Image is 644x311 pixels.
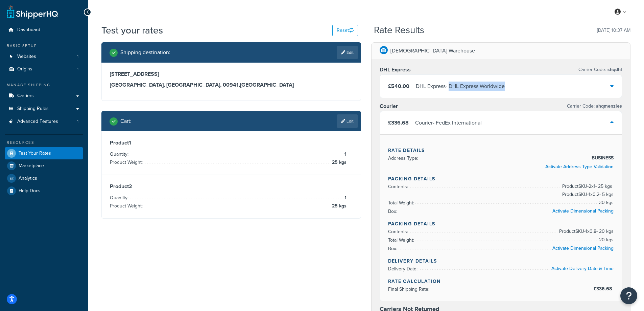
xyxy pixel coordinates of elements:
[594,285,614,292] span: £336.68
[110,202,144,209] span: Product Weight:
[388,265,419,272] span: Delivery Date:
[5,63,83,75] li: Origins
[388,147,614,154] h4: Rate Details
[110,159,144,166] span: Product Weight:
[77,66,78,72] span: 1
[5,24,83,36] a: Dashboard
[343,150,347,158] span: 1
[5,147,83,159] a: Test Your Rates
[110,71,353,77] h3: [STREET_ADDRESS]
[374,25,424,36] h2: Rate Results
[388,175,614,182] h4: Packing Details
[388,82,409,90] span: £540.00
[17,66,32,72] span: Origins
[332,25,358,36] button: Reset
[388,258,614,265] h4: Delivery Details
[17,27,40,33] span: Dashboard
[5,50,83,63] a: Websites1
[337,46,358,59] a: Edit
[388,237,416,244] span: Total Weight:
[557,227,614,236] span: Product SKU-1 x 0.8 - 20 kgs
[388,155,420,162] span: Address Type:
[19,176,37,181] span: Analytics
[19,151,51,156] span: Test Your Rates
[388,220,614,227] h4: Packing Details
[5,140,83,146] div: Resources
[388,278,614,285] h4: Rate Calculation
[597,199,614,207] span: 30 kgs
[597,236,614,244] span: 20 kgs
[415,118,482,128] div: Courier - FedEx International
[120,118,132,124] h2: Cart :
[380,66,411,73] h3: DHL Express
[388,228,410,235] span: Contents:
[5,185,83,197] a: Help Docs
[380,103,398,110] h3: Courier
[5,115,83,128] a: Advanced Features1
[388,183,410,190] span: Contents:
[5,103,83,115] a: Shipping Rules
[590,154,614,162] span: BUSINESS
[5,160,83,172] a: Marketplace
[545,163,614,170] a: Activate Address Type Validation
[110,194,130,201] span: Quantity:
[388,208,399,215] span: Box:
[567,102,622,111] p: Carrier Code:
[110,82,353,88] h3: [GEOGRAPHIC_DATA], [GEOGRAPHIC_DATA], 00941 , [GEOGRAPHIC_DATA]
[101,24,163,37] h1: Test your rates
[17,54,36,60] span: Websites
[5,50,83,63] li: Websites
[578,65,622,74] p: Carrier Code:
[390,46,475,55] p: [DEMOGRAPHIC_DATA] Warehouse
[110,139,353,146] h3: Product 1
[77,119,78,125] span: 1
[595,103,622,110] span: shqmenzies
[110,183,353,190] h3: Product 2
[597,26,630,35] p: [DATE] 10:37 AM
[5,43,83,49] div: Basic Setup
[560,182,614,199] span: Product SKU-2 x 1 - 25 kgs Product SKU-1 x 0.2 - 5 kgs
[5,82,83,88] div: Manage Shipping
[5,90,83,102] a: Carriers
[620,287,637,304] button: Open Resource Center
[343,194,347,202] span: 1
[606,66,622,73] span: shqdhl
[110,151,130,158] span: Quantity:
[330,202,347,210] span: 25 kgs
[337,114,358,128] a: Edit
[5,172,83,184] a: Analytics
[552,207,614,215] a: Activate Dimensional Packing
[388,199,416,206] span: Total Weight:
[388,286,431,293] span: Final Shipping Rate:
[388,119,409,127] span: £336.68
[19,188,41,194] span: Help Docs
[552,245,614,252] a: Activate Dimensional Packing
[120,49,170,55] h2: Shipping destination :
[330,158,347,166] span: 25 kgs
[388,245,399,252] span: Box:
[551,265,614,272] a: Activate Delivery Date & Time
[19,163,44,169] span: Marketplace
[77,54,78,60] span: 1
[17,119,58,125] span: Advanced Features
[416,82,505,91] div: DHL Express - DHL Express Worldwide
[5,63,83,75] a: Origins1
[5,115,83,128] li: Advanced Features
[17,93,34,99] span: Carriers
[17,106,49,112] span: Shipping Rules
